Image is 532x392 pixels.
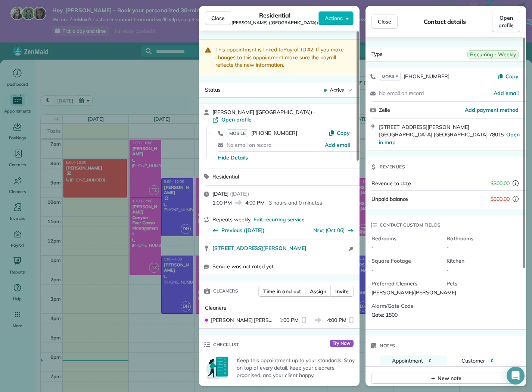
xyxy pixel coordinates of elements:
span: Alarm/Gate Code [371,302,441,310]
span: Preferred Cleaners [371,280,441,287]
span: [STREET_ADDRESS][PERSON_NAME] [GEOGRAPHIC_DATA] [GEOGRAPHIC_DATA] 78015 · [379,124,520,146]
span: Pets [447,280,516,287]
span: $300.00 [491,195,510,203]
p: 3 hours and 0 minutes [269,199,322,206]
span: 1:00 PM [212,199,232,206]
span: 4:00 PM [245,199,265,206]
span: $300.00 [491,180,510,187]
span: Residential [212,173,239,180]
a: Payroll ID #2 [283,46,314,53]
span: Try Now [330,340,354,347]
span: Recurring - Weekly [467,50,519,59]
span: Previous ([DATE]) [221,227,265,234]
a: Next (Oct 06) [313,227,345,234]
span: Close [211,15,225,22]
button: Invite [330,286,354,297]
span: [PERSON_NAME] ([GEOGRAPHIC_DATA]) [231,20,318,26]
span: - [371,266,374,273]
span: Zelle [379,107,390,113]
span: Revenue to date [371,180,411,187]
button: Hide Details [218,154,248,161]
span: Service was not rated yet [212,263,274,270]
span: Copy [505,73,519,80]
button: Assign [305,286,331,297]
button: Copy [497,73,519,80]
div: New note [430,374,461,382]
span: Customer [461,357,485,364]
span: No email on record [227,142,271,148]
span: Actions [325,15,343,22]
button: New note [371,373,520,384]
button: Previous ([DATE]) [212,227,265,234]
span: Contact custom fields [380,221,441,229]
button: Close [205,11,231,25]
span: Time in and out [263,288,301,295]
a: Add email [494,89,519,97]
span: - [371,244,374,251]
span: Cleaners [205,304,226,311]
span: Open profile [498,14,514,29]
span: This appointment is linked to . If you make changes to this appointment make sure the payroll ref... [215,46,344,68]
span: Assign [310,288,326,295]
span: Appointment [392,357,423,364]
span: Revenues [380,163,405,171]
span: Kitchen [447,257,516,265]
span: Invite [335,288,349,295]
span: · [312,109,316,115]
span: Copy [337,130,350,136]
a: Add email [325,141,350,149]
span: Bathrooms [447,235,516,242]
span: Bedrooms [371,235,441,242]
span: MOBILE [379,73,401,80]
button: Open access information [346,244,355,253]
span: Square Footage [371,257,441,265]
a: Open profile [212,116,252,123]
span: Close [378,18,391,25]
div: Open Intercom Messenger [507,367,525,385]
span: 0 [429,358,432,363]
span: Gate: 1800 [371,312,398,318]
span: [PERSON_NAME] ([GEOGRAPHIC_DATA]) [212,109,312,116]
span: Open profile [221,116,252,123]
span: 4:00 PM [327,316,346,324]
span: Repeats weekly [212,216,251,223]
span: [DATE] [212,190,228,197]
span: [PERSON_NAME]/[PERSON_NAME] [371,289,456,296]
span: 1:00 PM [279,316,299,324]
span: Cleaners [213,287,238,295]
p: Keep this appointment up to your standards. Stay on top of every detail, keep your cleaners organ... [237,357,355,379]
span: MOBILE [227,129,248,137]
span: 0 [491,358,494,363]
span: - [447,289,449,296]
span: Contact details [424,17,466,26]
span: Residential [259,11,291,20]
span: Type [371,50,383,59]
button: Copy [329,129,350,137]
span: [PHONE_NUMBER] [251,130,297,136]
a: Add payment method [465,106,519,114]
span: Edit recurring service [253,216,304,223]
button: Time in and out [258,286,306,297]
a: MOBILE[PHONE_NUMBER] [227,129,297,137]
button: Next (Oct 06) [313,227,354,234]
button: Close [371,15,398,29]
span: [STREET_ADDRESS][PERSON_NAME] [212,244,307,252]
span: No email on record [379,90,424,97]
span: - [447,244,449,251]
a: Open profile [492,11,520,32]
a: Open in map [379,131,520,146]
span: Checklist [213,341,239,348]
span: ( [DATE] ) [230,190,249,197]
a: [STREET_ADDRESS][PERSON_NAME] [212,244,346,252]
span: Unpaid balance [371,195,408,203]
span: [PERSON_NAME] [PERSON_NAME] [211,316,276,324]
span: Status [205,86,221,93]
span: [PHONE_NUMBER] [404,73,449,80]
span: - [447,266,449,273]
a: MOBILE[PHONE_NUMBER] [379,73,449,80]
